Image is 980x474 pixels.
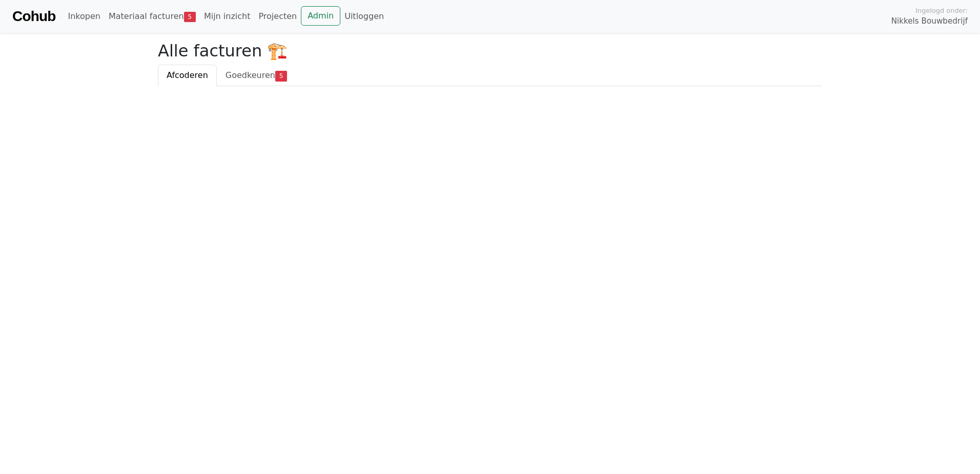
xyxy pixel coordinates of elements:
a: Admin [301,6,340,26]
a: Uitloggen [340,6,388,27]
span: Goedkeuren [226,70,275,80]
a: Materiaal facturen5 [105,6,200,27]
span: Ingelogd onder: [915,6,968,15]
span: 5 [275,71,287,81]
a: Cohub [12,4,55,29]
a: Afcoderen [158,65,217,86]
a: Projecten [254,6,301,27]
a: Inkopen [64,6,104,27]
h2: Alle facturen 🏗️ [158,41,822,61]
span: 5 [184,12,196,22]
a: Goedkeuren5 [217,65,296,86]
span: Afcoderen [167,70,208,80]
span: Nikkels Bouwbedrijf [891,15,968,27]
a: Mijn inzicht [200,6,255,27]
